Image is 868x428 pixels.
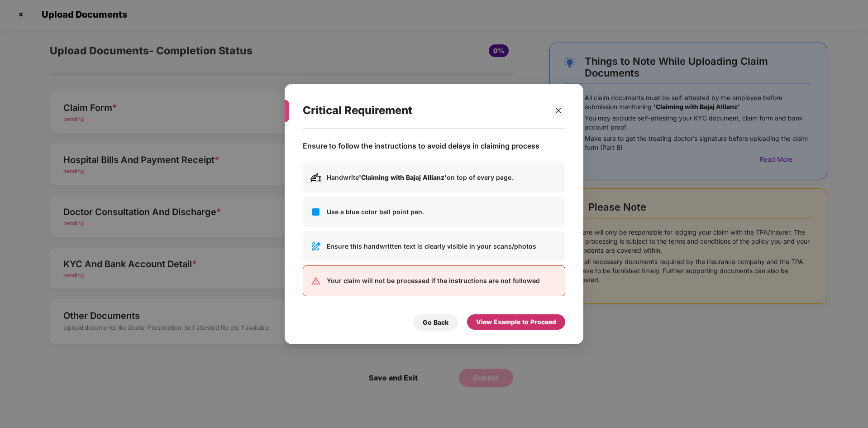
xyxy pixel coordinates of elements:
[327,207,558,217] p: Use a blue color ball point pen.
[303,93,544,128] div: Critical Requirement
[327,241,558,251] p: Ensure this handwritten text is clearly visible in your scans/photos
[327,173,558,183] p: Handwrite on top of every page.
[555,107,562,114] span: close
[310,172,321,183] img: svg+xml;base64,PHN2ZyB3aWR0aD0iMjAiIGhlaWdodD0iMjAiIHZpZXdCb3g9IjAgMCAyMCAyMCIgZmlsbD0ibm9uZSIgeG...
[476,317,556,327] div: View Example to Proceed
[303,141,539,151] p: Ensure to follow the instructions to avoid delays in claiming process
[310,207,321,217] img: svg+xml;base64,PHN2ZyB3aWR0aD0iMjQiIGhlaWdodD0iMjQiIHZpZXdCb3g9IjAgMCAyNCAyNCIgZmlsbD0ibm9uZSIgeG...
[310,275,321,286] img: svg+xml;base64,PHN2ZyB3aWR0aD0iMjQiIGhlaWdodD0iMjQiIHZpZXdCb3g9IjAgMCAyNCAyNCIgZmlsbD0ibm9uZSIgeG...
[327,276,558,286] p: Your claim will not be processed if the instructions are not followed
[423,317,448,327] div: Go Back
[310,241,321,252] img: svg+xml;base64,PHN2ZyB3aWR0aD0iMjQiIGhlaWdodD0iMjQiIHZpZXdCb3g9IjAgMCAyNCAyNCIgZmlsbD0ibm9uZSIgeG...
[359,173,447,181] b: 'Claiming with Bajaj Allianz'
